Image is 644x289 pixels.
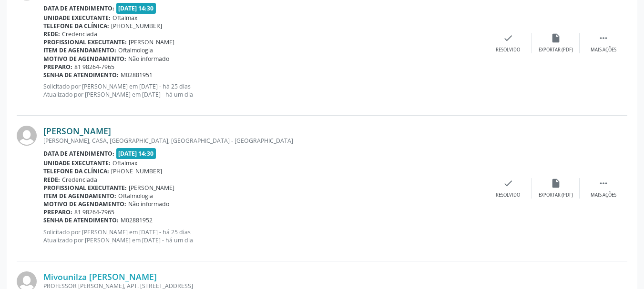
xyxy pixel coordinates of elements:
[43,14,111,22] b: Unidade executante:
[43,71,119,79] b: Senha de atendimento:
[121,71,153,79] span: M02881951
[496,47,520,53] div: Resolvido
[43,82,484,99] p: Solicitado por [PERSON_NAME] em [DATE] - há 25 dias Atualizado por [PERSON_NAME] em [DATE] - há u...
[111,22,162,30] span: [PHONE_NUMBER]
[43,216,119,224] b: Senha de atendimento:
[43,22,109,30] b: Telefone da clínica:
[496,192,520,199] div: Resolvido
[43,228,484,244] p: Solicitado por [PERSON_NAME] em [DATE] - há 25 dias Atualizado por [PERSON_NAME] em [DATE] - há u...
[539,192,573,199] div: Exportar (PDF)
[112,14,137,22] span: Oftalmax
[43,63,72,71] b: Preparo:
[43,149,114,158] b: Data de atendimento:
[118,46,153,54] span: Oftalmologia
[551,33,561,43] i: insert_drive_file
[591,192,616,199] div: Mais ações
[43,4,114,12] b: Data de atendimento:
[551,178,561,189] i: insert_drive_file
[43,176,60,184] b: Rede:
[43,137,484,145] div: [PERSON_NAME], CASA, [GEOGRAPHIC_DATA], [GEOGRAPHIC_DATA] - [GEOGRAPHIC_DATA]
[62,176,97,184] span: Credenciada
[43,200,126,208] b: Motivo de agendamento:
[503,33,513,43] i: check
[591,47,616,53] div: Mais ações
[598,178,609,189] i: 
[43,167,109,175] b: Telefone da clínica:
[129,38,174,46] span: [PERSON_NAME]
[129,184,174,192] span: [PERSON_NAME]
[121,216,153,224] span: M02881952
[43,159,111,167] b: Unidade executante:
[118,192,153,200] span: Oftalmologia
[43,30,60,38] b: Rede:
[111,167,162,175] span: [PHONE_NUMBER]
[74,63,114,71] span: 81 98264-7965
[74,208,114,216] span: 81 98264-7965
[43,271,157,282] a: Mivounilza [PERSON_NAME]
[503,178,513,189] i: check
[62,30,97,38] span: Credenciada
[43,46,116,54] b: Item de agendamento:
[128,55,169,63] span: Não informado
[43,192,116,200] b: Item de agendamento:
[43,184,127,192] b: Profissional executante:
[598,33,609,43] i: 
[43,38,127,46] b: Profissional executante:
[43,55,126,63] b: Motivo de agendamento:
[112,159,137,167] span: Oftalmax
[128,200,169,208] span: Não informado
[116,3,156,14] span: [DATE] 14:30
[43,208,72,216] b: Preparo:
[17,126,37,146] img: img
[43,126,111,136] a: [PERSON_NAME]
[539,47,573,53] div: Exportar (PDF)
[116,148,156,159] span: [DATE] 14:30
